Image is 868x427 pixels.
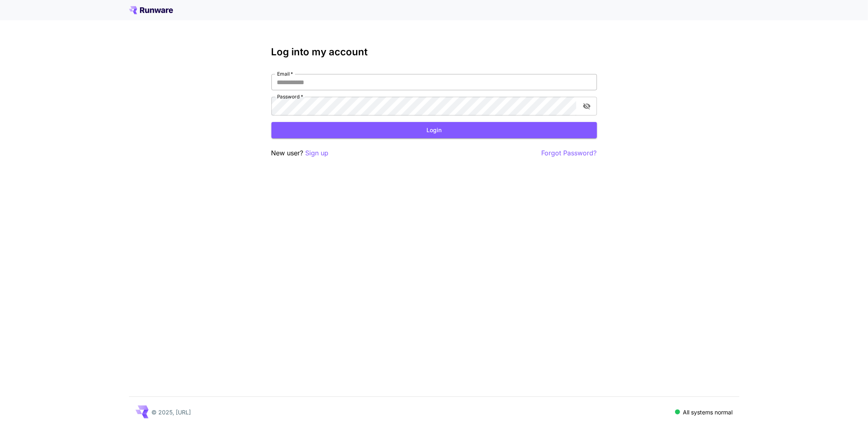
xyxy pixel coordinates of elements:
button: Login [271,122,597,139]
button: toggle password visibility [579,99,594,113]
p: All systems normal [683,408,733,416]
h3: Log into my account [271,46,597,58]
label: Email [277,70,293,77]
button: Sign up [306,148,329,158]
p: © 2025, [URL] [152,408,191,416]
label: Password [277,93,303,100]
p: New user? [271,148,329,158]
button: Forgot Password? [542,148,597,158]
